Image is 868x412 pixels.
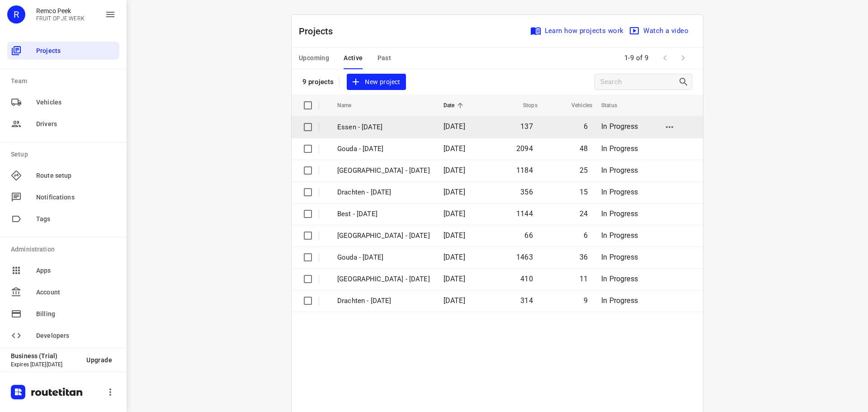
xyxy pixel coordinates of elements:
[511,100,538,111] span: Stops
[337,100,363,111] span: Name
[520,122,533,131] span: 137
[337,144,430,154] p: Gouda - [DATE]
[580,166,588,175] span: 25
[36,15,85,22] p: FRUIT OP JE WERK
[674,49,692,67] span: Next Page
[377,52,392,64] span: Past
[443,209,465,218] span: [DATE]
[584,122,588,131] span: 6
[337,231,430,241] p: Antwerpen - Wednesday
[516,144,533,153] span: 2094
[79,352,119,368] button: Upgrade
[516,253,533,261] span: 1463
[601,188,638,196] span: In Progress
[621,48,652,68] span: 1-9 of 9
[36,214,116,224] span: Tags
[443,122,465,131] span: [DATE]
[516,166,533,175] span: 1184
[36,331,116,341] span: Developers
[580,253,588,261] span: 36
[337,296,430,306] p: Drachten - Tuesday
[36,46,116,56] span: Projects
[36,7,85,14] p: Remco Peek
[11,150,119,159] p: Setup
[520,188,533,196] span: 356
[601,275,638,283] span: In Progress
[86,356,112,364] span: Upgrade
[601,144,638,153] span: In Progress
[7,93,119,111] div: Vehicles
[601,296,638,305] span: In Progress
[584,296,588,305] span: 9
[36,119,116,129] span: Drivers
[443,253,465,261] span: [DATE]
[11,76,119,86] p: Team
[36,309,116,319] span: Billing
[601,100,629,111] span: Status
[337,166,430,176] p: [GEOGRAPHIC_DATA] - [DATE]
[299,24,340,38] p: Projects
[11,245,119,254] p: Administration
[443,275,465,283] span: [DATE]
[601,253,638,261] span: In Progress
[656,49,674,67] span: Previous Page
[7,115,119,133] div: Drivers
[36,171,116,180] span: Route setup
[7,305,119,323] div: Billing
[443,166,465,175] span: [DATE]
[337,252,430,263] p: Gouda - Tuesday
[580,144,588,153] span: 48
[7,327,119,345] div: Developers
[7,283,119,301] div: Account
[7,5,25,24] div: R
[7,261,119,279] div: Apps
[337,122,430,133] p: Essen - Wednesday
[580,275,588,283] span: 11
[7,166,119,185] div: Route setup
[443,188,465,196] span: [DATE]
[443,296,465,305] span: [DATE]
[36,193,116,202] span: Notifications
[580,209,588,218] span: 24
[584,231,588,240] span: 6
[337,274,430,284] p: Zwolle - Tuesday
[337,187,430,198] p: Drachten - [DATE]
[337,209,430,219] p: Best - Wednesday
[601,122,638,131] span: In Progress
[36,98,116,107] span: Vehicles
[7,42,119,60] div: Projects
[11,352,79,360] p: Business (Trial)
[601,209,638,218] span: In Progress
[344,52,363,64] span: Active
[443,100,467,111] span: Date
[299,52,329,64] span: Upcoming
[11,361,79,368] p: Expires [DATE][DATE]
[36,266,116,275] span: Apps
[600,75,678,89] input: Search projects
[302,78,334,86] p: 9 projects
[524,231,533,240] span: 66
[347,74,406,90] button: New project
[7,210,119,228] div: Tags
[443,231,465,240] span: [DATE]
[520,296,533,305] span: 314
[443,144,465,153] span: [DATE]
[7,188,119,206] div: Notifications
[516,209,533,218] span: 1144
[601,166,638,175] span: In Progress
[678,76,692,87] div: Search
[36,288,116,297] span: Account
[580,188,588,196] span: 15
[352,76,400,88] span: New project
[601,231,638,240] span: In Progress
[560,100,592,111] span: Vehicles
[520,275,533,283] span: 410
